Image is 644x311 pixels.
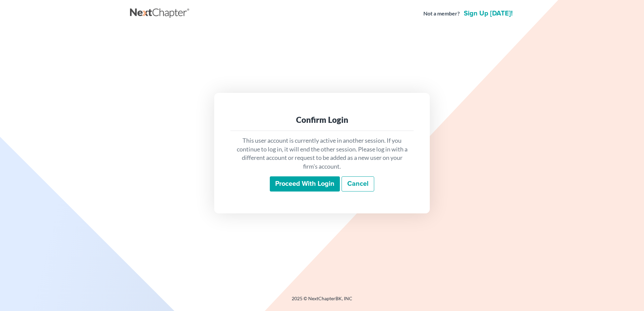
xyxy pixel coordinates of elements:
[270,176,340,192] input: Proceed with login
[423,10,460,18] strong: Not a member?
[130,295,514,307] div: 2025 © NextChapterBK, INC
[462,10,514,17] a: Sign up [DATE]!
[236,114,408,125] div: Confirm Login
[236,136,408,171] p: This user account is currently active in another session. If you continue to log in, it will end ...
[342,176,374,192] a: Cancel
